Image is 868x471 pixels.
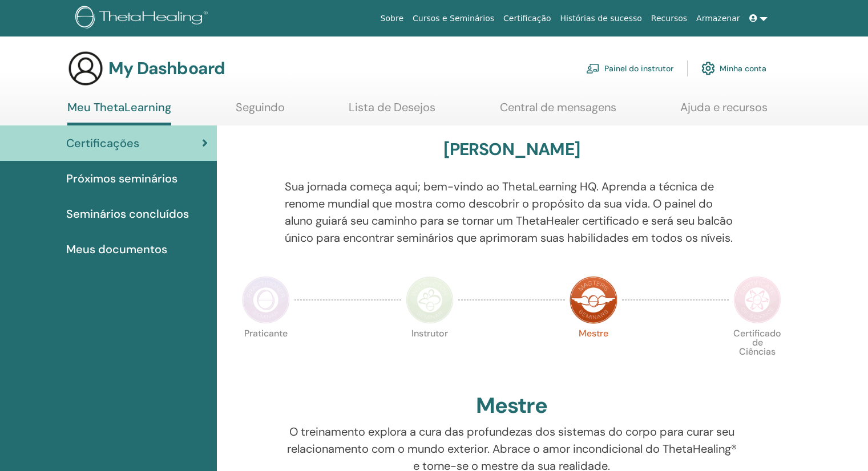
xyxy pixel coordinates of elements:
[66,205,189,222] span: Seminários concluídos
[680,100,768,123] a: Ajuda e recursos
[67,100,171,125] a: Meu ThetaLearning
[285,178,739,246] p: Sua jornada começa aqui; bem-vindo ao ThetaLearning HQ. Aprenda a técnica de renome mundial que m...
[733,276,781,324] img: Certificate of Science
[499,8,555,29] a: Certificação
[236,100,285,123] a: Seguindo
[647,8,692,29] a: Recursos
[570,276,617,324] img: Master
[75,6,212,31] img: logo.png
[733,329,781,377] p: Certificado de Ciências
[701,56,766,81] a: Minha conta
[556,8,647,29] a: Histórias de sucesso
[406,276,454,324] img: Instructor
[701,59,715,78] img: cog.svg
[570,329,617,377] p: Mestre
[586,63,600,74] img: chalkboard-teacher.svg
[66,241,167,258] span: Meus documentos
[66,170,177,187] span: Próximos seminários
[349,100,435,123] a: Lista de Desejos
[476,393,547,419] h2: Mestre
[242,329,290,377] p: Praticante
[443,139,580,160] h3: [PERSON_NAME]
[66,135,139,152] span: Certificações
[586,56,673,81] a: Painel do instrutor
[408,8,499,29] a: Cursos e Seminários
[67,50,104,87] img: generic-user-icon.jpg
[376,8,408,29] a: Sobre
[406,329,454,377] p: Instrutor
[108,58,225,79] h3: My Dashboard
[500,100,616,123] a: Central de mensagens
[242,276,290,324] img: Practitioner
[692,8,744,29] a: Armazenar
